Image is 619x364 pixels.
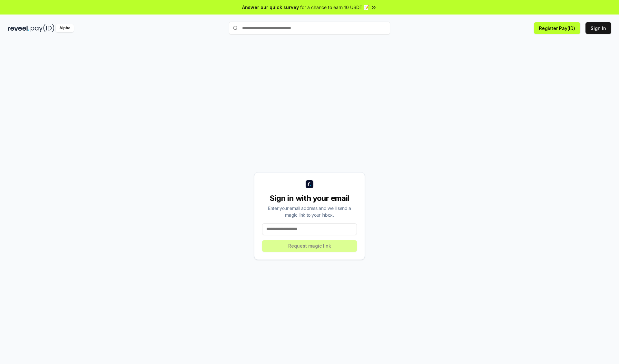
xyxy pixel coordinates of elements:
div: Sign in with your email [262,193,357,203]
button: Register Pay(ID) [534,22,580,34]
div: Alpha [56,24,74,32]
img: pay_id [31,24,54,32]
div: Enter your email address and we’ll send a magic link to your inbox. [262,205,357,218]
span: Answer our quick survey [242,4,299,11]
button: Sign In [585,22,611,34]
span: for a chance to earn 10 USDT 📝 [300,4,369,11]
img: logo_small [306,180,313,188]
img: reveel_dark [8,24,29,32]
